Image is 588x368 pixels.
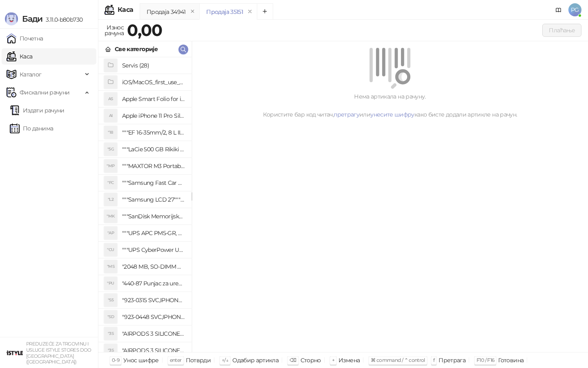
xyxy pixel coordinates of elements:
[122,159,185,173] h4: """MAXTOR M3 Portable 2TB 2.5"""" crni eksterni hard disk HX-M201TCB/GM"""
[115,45,158,54] div: Све категорије
[122,92,185,105] h4: Apple Smart Folio for iPad mini (A17 Pro) - Sage
[122,310,185,323] h4: "923-0448 SVC,IPHONE,TOURQUE DRIVER KIT .65KGF- CM Šrafciger "
[332,357,334,363] span: +
[122,344,185,357] h4: "AIRPODS 3 SILICONE CASE BLUE"
[122,76,185,89] h4: iOS/MacOS_first_use_assistance (4)
[122,109,185,122] h4: Apple iPhone 11 Pro Silicone Case - Black
[5,12,18,25] img: Logo
[477,357,494,363] span: F10 / F16
[7,30,43,47] a: Почетна
[104,109,117,122] div: AI
[104,176,117,189] div: "FC
[257,3,273,20] button: Add tab
[170,357,182,363] span: enter
[104,294,117,307] div: "S5
[118,7,133,13] div: Каса
[104,277,117,290] div: "PU
[22,14,42,24] span: Бади
[127,20,162,40] strong: 0,00
[104,159,117,173] div: "MP
[123,355,159,366] div: Унос шифре
[10,102,65,119] a: Издати рачуни
[222,357,228,363] span: ↑/↓
[104,260,117,273] div: "MS
[10,120,53,137] a: По данима
[186,355,211,366] div: Потврди
[290,357,296,363] span: ⌫
[122,210,185,223] h4: """SanDisk Memorijska kartica 256GB microSDXC sa SD adapterom SDSQXA1-256G-GN6MA - Extreme PLUS, ...
[122,193,185,206] h4: """Samsung LCD 27"""" C27F390FHUXEN"""
[26,341,91,365] small: PREDUZEĆE ZA TRGOVINU I USLUGE ISTYLE STORES DOO [GEOGRAPHIC_DATA] ([GEOGRAPHIC_DATA])
[20,66,42,83] span: Каталог
[104,243,117,256] div: "CU
[122,260,185,273] h4: "2048 MB, SO-DIMM DDRII, 667 MHz, Napajanje 1,8 0,1 V, Latencija CL5"
[433,357,434,363] span: f
[439,355,465,366] div: Претрага
[7,345,23,361] img: 64x64-companyLogo-77b92cf4-9946-4f36-9751-bf7bb5fd2c7d.png
[498,355,523,366] div: Готовина
[122,294,185,307] h4: "923-0315 SVC,IPHONE 5/5S BATTERY REMOVAL TRAY Držač za iPhone sa kojim se otvara display
[98,57,192,352] div: grid
[103,22,125,38] div: Износ рачуна
[104,227,117,240] div: "AP
[301,355,321,366] div: Сторно
[122,143,185,156] h4: """LaCie 500 GB Rikiki USB 3.0 / Ultra Compact & Resistant aluminum / USB 3.0 / 2.5"""""""
[568,3,581,16] span: PG
[104,310,117,323] div: "SD
[104,143,117,156] div: "5G
[7,48,32,65] a: Каса
[122,59,185,72] h4: Servis (28)
[187,8,198,15] button: remove
[206,7,243,16] div: Продаја 35151
[542,24,581,37] button: Плаћање
[122,243,185,256] h4: """UPS CyberPower UT650EG, 650VA/360W , line-int., s_uko, desktop"""
[147,7,186,16] div: Продаја 34941
[104,327,117,340] div: "3S
[122,176,185,189] h4: """Samsung Fast Car Charge Adapter, brzi auto punja_, boja crna"""
[339,355,360,366] div: Измена
[370,111,414,118] a: унесите шифру
[371,357,425,363] span: ⌘ command / ⌃ control
[104,344,117,357] div: "3S
[104,193,117,206] div: "L2
[334,111,359,118] a: претрагу
[245,8,255,15] button: remove
[112,357,119,363] span: 0-9
[122,126,185,139] h4: """EF 16-35mm/2, 8 L III USM"""
[232,355,278,366] div: Одабир артикла
[104,92,117,105] div: AS
[20,84,69,101] span: Фискални рачуни
[104,126,117,139] div: "18
[552,3,565,16] a: Документација
[42,16,82,23] span: 3.11.0-b80b730
[122,227,185,240] h4: """UPS APC PM5-GR, Essential Surge Arrest,5 utic_nica"""
[122,277,185,290] h4: "440-87 Punjac za uredjaje sa micro USB portom 4/1, Stand."
[202,92,578,119] div: Нема артикала на рачуну. Користите бар код читач, или како бисте додали артикле на рачун.
[122,327,185,340] h4: "AIRPODS 3 SILICONE CASE BLACK"
[104,210,117,223] div: "MK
